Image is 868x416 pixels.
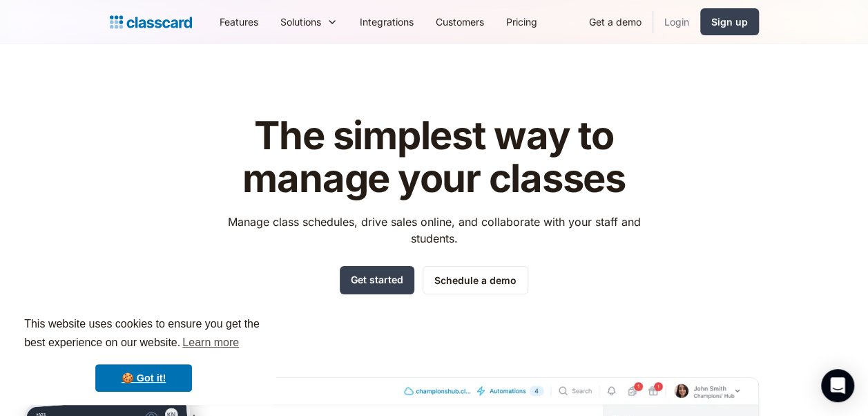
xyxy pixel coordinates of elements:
[578,6,653,37] a: Get a demo
[425,6,495,37] a: Customers
[349,6,425,37] a: Integrations
[215,115,653,200] h1: The simplest way to manage your classes
[269,6,349,37] div: Solutions
[95,364,192,392] a: dismiss cookie message
[340,266,414,294] a: Get started
[11,303,276,405] div: cookieconsent
[711,15,748,29] div: Sign up
[24,316,263,353] span: This website uses cookies to ensure you get the best experience on our website.
[215,214,653,247] p: Manage class schedules, drive sales online, and collaborate with your staff and students.
[700,8,759,35] a: Sign up
[280,15,321,29] div: Solutions
[821,369,854,402] div: Open Intercom Messenger
[653,6,700,37] a: Login
[180,332,241,353] a: learn more about cookies
[495,6,548,37] a: Pricing
[209,6,269,37] a: Features
[423,266,528,294] a: Schedule a demo
[110,12,192,32] a: home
